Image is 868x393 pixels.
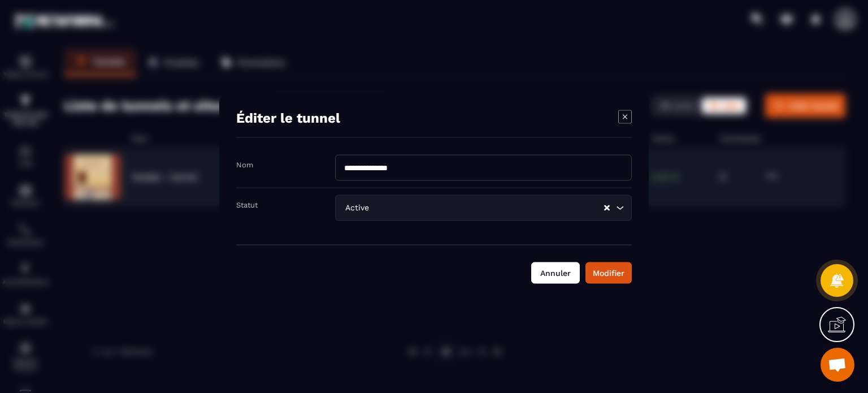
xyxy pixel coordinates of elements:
button: Modifier [585,262,632,283]
button: Annuler [531,262,580,283]
span: Active [342,201,371,214]
label: Statut [236,200,258,209]
input: Search for option [371,201,603,214]
button: Clear Selected [604,204,610,212]
label: Nom [236,160,253,169]
div: Search for option [335,195,632,221]
div: Ouvrir le chat [821,348,854,382]
div: Modifier [593,267,624,278]
h4: Éditer le tunnel [236,110,340,126]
